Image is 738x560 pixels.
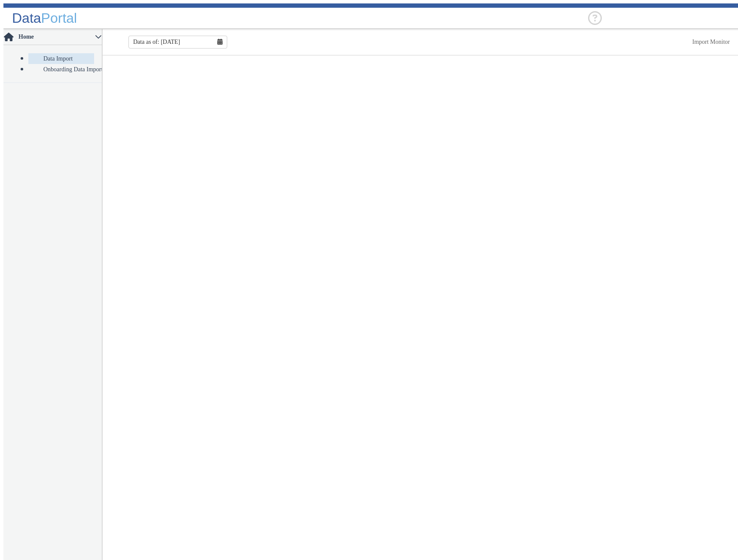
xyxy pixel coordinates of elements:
[588,11,602,25] div: Help
[41,10,77,26] span: Portal
[692,39,730,45] a: This is available for Darling Employees only
[28,53,94,64] a: Data Import
[18,33,95,40] span: Home
[133,39,180,46] span: Data as of: [DATE]
[3,29,102,45] p-accordion-header: Home
[12,10,41,26] span: Data
[602,14,731,22] ng-select: null
[3,45,102,82] p-accordion-content: Home
[28,64,94,75] a: Onboarding Data Import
